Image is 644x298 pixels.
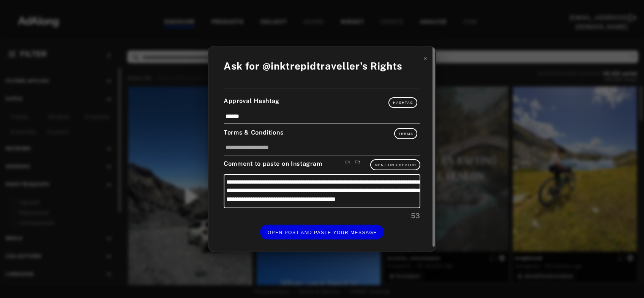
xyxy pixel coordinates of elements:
div: 53 [224,211,420,221]
div: Widget de chat [606,262,644,298]
span: Mention Creator [375,163,417,167]
div: Approval Hashtag [224,97,420,108]
button: Terms [394,128,418,139]
button: OPEN POST AND PASTE YOUR MESSAGE [260,225,384,239]
span: OPEN POST AND PASTE YOUR MESSAGE [268,230,377,235]
div: Save an french version of your comment [355,159,360,165]
div: Terms & Conditions [224,128,420,139]
span: Hashtag [393,101,413,105]
button: Mention Creator [370,159,420,170]
div: Save an english version of your comment [345,159,351,165]
button: Hashtag [388,97,417,108]
div: Ask for @inktrepidtraveller's Rights [224,59,402,73]
div: Comment to paste on Instagram [224,159,420,170]
iframe: Chat Widget [606,262,644,298]
span: Terms [399,132,414,136]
